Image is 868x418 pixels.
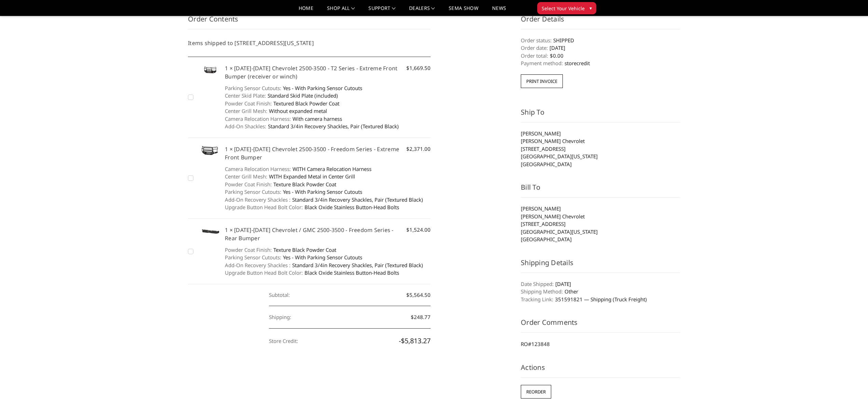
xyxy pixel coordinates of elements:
[225,100,431,107] dd: Textured Black Powder Coat
[269,306,291,328] dt: Shipping:
[521,59,680,67] dd: storecredit
[225,115,431,123] dd: With camera harness
[521,107,680,122] h3: Ship To
[521,160,680,168] li: [GEOGRAPHIC_DATA]
[225,254,431,261] dd: Yes - With Parking Sensor Cutouts
[521,52,548,60] dt: Order total:
[521,130,680,138] li: [PERSON_NAME]
[537,2,596,14] button: Select Your Vehicle
[225,64,431,81] h5: 1 × [DATE]-[DATE] Chevrolet 2500-3500 - T2 Series - Extreme Front Bumper (receiver or winch)
[225,92,431,100] dd: Standard Skid Plate (included)
[589,4,592,12] span: ▾
[225,188,431,196] dd: Yes - With Parking Sensor Cutouts
[521,14,680,29] h3: Order Details
[225,173,267,181] dt: Center Grill Mesh:
[225,145,431,161] h5: 1 × [DATE]-[DATE] Chevrolet 2500-3500 - Freedom Series - Extreme Front Bumper
[521,288,680,296] dd: Other
[449,6,478,16] a: SEMA Show
[225,173,431,181] dd: WITH Expanded Metal in Center Grill
[521,37,680,44] dd: SHIPPED
[225,181,272,188] dt: Powder Coat Finish:
[198,226,221,237] img: 2020-2025 Chevrolet / GMC 2500-3500 - Freedom Series - Rear Bumper
[409,6,435,16] a: Dealers
[492,6,506,16] a: News
[225,254,281,261] dt: Parking Sensor Cutouts:
[368,6,395,16] a: Support
[521,182,680,198] h3: Bill To
[269,330,298,352] dt: Store Credit:
[225,122,266,130] dt: Add-On Shackles:
[521,137,680,145] li: [PERSON_NAME] Chevrolet
[225,226,431,242] h5: 1 × [DATE]-[DATE] Chevrolet / GMC 2500-3500 - Freedom Series - Rear Bumper
[555,296,647,303] a: 351591821 — Shipping (Truck Freight)
[521,37,552,44] dt: Order status:
[225,92,266,100] dt: Center Skid Plate:
[521,317,680,333] h3: Order Comments
[521,220,680,228] li: [STREET_ADDRESS]
[225,107,267,115] dt: Center Grill Mesh:
[521,280,554,288] dt: Date Shipped:
[521,145,680,153] li: [STREET_ADDRESS]
[521,362,680,378] h3: Actions
[406,145,431,153] span: $2,371.00
[521,228,680,236] li: [GEOGRAPHIC_DATA][US_STATE]
[225,188,281,196] dt: Parking Sensor Cutouts:
[225,261,431,269] dd: Standard 3/4in Recovery Shackles, Pair (Textured Black)
[299,6,313,16] a: Home
[521,44,548,52] dt: Order date:
[188,39,431,47] h5: Items shipped to [STREET_ADDRESS][US_STATE]
[198,64,221,75] img: 2024-2025 Chevrolet 2500-3500 - T2 Series - Extreme Front Bumper (receiver or winch)
[225,84,281,92] dt: Parking Sensor Cutouts:
[269,284,431,306] dd: $5,564.50
[225,196,290,204] dt: Add-On Recovery Shackles :
[269,306,431,329] dd: $248.77
[327,6,355,16] a: shop all
[521,44,680,52] dd: [DATE]
[225,107,431,115] dd: Without expanded metal
[521,153,680,160] li: [GEOGRAPHIC_DATA][US_STATE]
[225,165,291,173] dt: Camera Relocation Harness:
[269,284,290,306] dt: Subtotal:
[225,269,431,277] dd: Black Oxide Stainless Button-Head Bolts
[225,261,290,269] dt: Add-On Recovery Shackles :
[225,203,303,211] dt: Upgrade Button Head Bolt Color:
[521,385,551,399] input: Reorder
[521,296,553,303] dt: Tracking Link:
[225,115,291,123] dt: Camera Relocation Harness:
[225,181,431,188] dd: Texture Black Powder Coat
[225,196,431,204] dd: Standard 3/4in Recovery Shackles, Pair (Textured Black)
[521,205,680,213] li: [PERSON_NAME]
[225,165,431,173] dd: WITH Camera Relocation Harness
[269,329,431,353] dd: -$5,813.27
[225,246,272,254] dt: Powder Coat Finish:
[521,288,563,296] dt: Shipping Method:
[406,64,431,72] span: $1,669.50
[521,52,680,60] dd: $0.00
[521,213,680,220] li: [PERSON_NAME] Chevrolet
[225,84,431,92] dd: Yes - With Parking Sensor Cutouts
[521,340,680,348] p: RO#123848
[521,59,563,67] dt: Payment method:
[521,258,680,273] h3: Shipping Details
[225,269,303,277] dt: Upgrade Button Head Bolt Color:
[188,14,431,29] h3: Order Contents
[521,280,680,288] dd: [DATE]
[225,122,431,130] dd: Standard 3/4in Recovery Shackles, Pair (Textured Black)
[521,74,563,88] button: Print Invoice
[198,145,221,156] img: 2024-2025 Chevrolet 2500-3500 - Freedom Series - Extreme Front Bumper
[225,246,431,254] dd: Texture Black Powder Coat
[225,203,431,211] dd: Black Oxide Stainless Button-Head Bolts
[542,5,585,12] span: Select Your Vehicle
[225,100,272,107] dt: Powder Coat Finish:
[406,226,431,234] span: $1,524.00
[521,235,680,243] li: [GEOGRAPHIC_DATA]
